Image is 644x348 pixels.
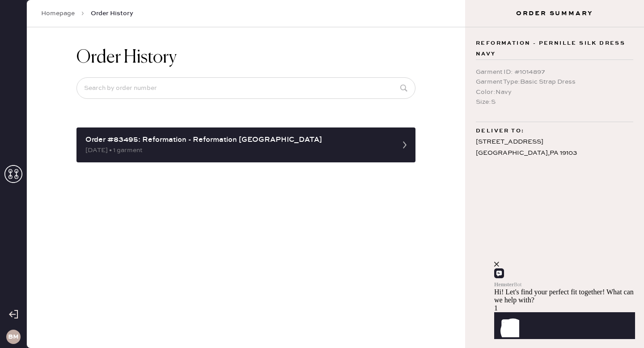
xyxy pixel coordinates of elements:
div: Order #83495: Reformation - Reformation [GEOGRAPHIC_DATA] [85,135,390,145]
a: Homepage [41,9,75,18]
div: [DATE] • 1 garment [85,145,390,155]
iframe: Front Chat [494,227,642,346]
div: Color : Navy [476,87,633,97]
div: [STREET_ADDRESS] [GEOGRAPHIC_DATA] , PA 19103 [476,136,633,159]
div: Garment ID : # 1014897 [476,67,633,77]
div: Garment Type : Basic Strap Dress [476,77,633,87]
h1: Order History [76,47,177,68]
span: Order History [91,9,133,18]
input: Search by order number [76,77,415,99]
h3: Order Summary [465,9,644,18]
span: Deliver to: [476,126,524,136]
div: Size : S [476,97,633,107]
span: Reformation - Pernille Silk Dress Navy [476,38,633,59]
h3: BM [8,334,19,340]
